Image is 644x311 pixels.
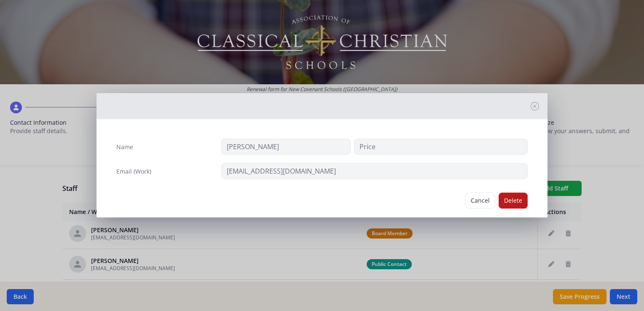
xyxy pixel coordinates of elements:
label: Email (Work) [116,167,151,176]
label: Name [116,143,133,151]
input: contact@site.com [221,163,528,179]
button: Cancel [465,193,495,209]
button: Delete [499,193,528,209]
input: First Name [221,139,351,155]
input: Last Name [354,139,528,155]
